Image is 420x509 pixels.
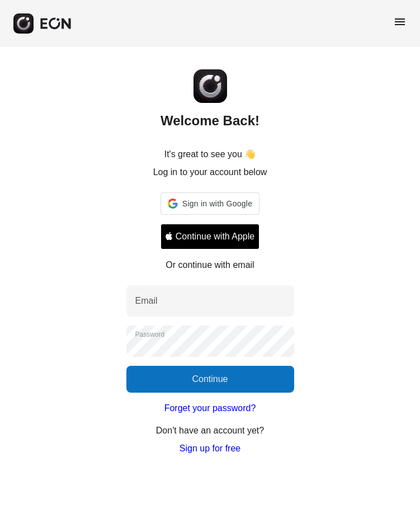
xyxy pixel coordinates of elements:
p: Or continue with email [166,258,254,272]
span: menu [393,15,407,29]
h2: Welcome Back! [161,112,259,130]
a: Forget your password? [164,402,256,415]
p: Don't have an account yet? [156,424,264,437]
p: It's great to see you 👋 [164,148,256,161]
button: Signin with apple ID [161,224,259,249]
div: Sign in with Google [161,192,259,215]
label: Password [135,330,165,339]
label: Email [135,294,158,308]
p: Log in to your account below [153,166,267,179]
a: Sign up for free [180,442,240,455]
span: Sign in with Google [182,197,252,210]
button: Continue [126,366,294,393]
